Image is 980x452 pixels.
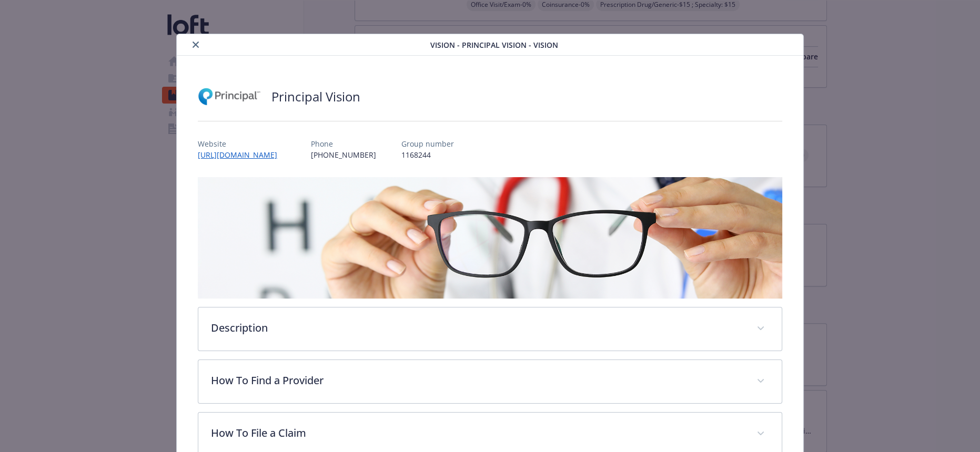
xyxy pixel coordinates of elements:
[401,138,454,149] p: Group number
[189,38,202,51] button: close
[198,150,286,160] a: [URL][DOMAIN_NAME]
[198,360,781,403] div: How To Find a Provider
[430,39,558,50] span: Vision - Principal Vision - Vision
[311,138,376,149] p: Phone
[198,307,781,351] div: Description
[198,177,782,299] img: banner
[211,320,743,336] p: Description
[211,425,743,441] p: How To File a Claim
[271,88,360,106] h2: Principal Vision
[198,138,286,149] p: Website
[211,373,743,388] p: How To Find a Provider
[311,149,376,160] p: [PHONE_NUMBER]
[198,81,261,112] img: Principal Financial Group Inc
[401,149,454,160] p: 1168244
